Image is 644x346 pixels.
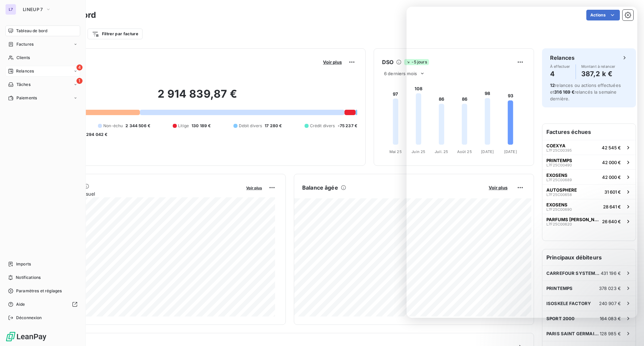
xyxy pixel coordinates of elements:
[407,7,637,318] iframe: Intercom live chat
[16,41,34,47] span: Factures
[246,186,262,190] span: Voir plus
[321,59,344,65] button: Voir plus
[16,55,30,61] span: Clients
[389,149,402,154] tspan: Mai 25
[16,82,31,88] span: Tâches
[600,331,621,336] span: 128 985 €
[76,64,83,70] span: 4
[16,261,31,267] span: Imports
[5,299,80,310] a: Aide
[178,123,189,129] span: Litige
[244,185,264,191] button: Voir plus
[16,28,47,34] span: Tableau de bord
[546,331,600,336] span: PARIS SAINT GERMAIN FOOTBALL
[88,29,143,39] button: Filtrer par facture
[84,132,108,138] span: -294 042 €
[239,123,262,129] span: Débit divers
[5,331,47,342] img: Logo LeanPay
[125,123,150,129] span: 2 344 506 €
[192,123,211,129] span: 130 189 €
[384,71,417,76] span: 6 derniers mois
[23,7,43,12] span: LINEUP 7
[16,288,62,294] span: Paramètres et réglages
[310,123,335,129] span: Crédit divers
[338,123,357,129] span: -75 237 €
[16,95,37,101] span: Paiements
[546,316,575,321] span: SPORT 2000
[103,123,123,129] span: Non-échu
[16,315,42,321] span: Déconnexion
[404,59,429,65] span: -5 jours
[16,301,25,307] span: Aide
[323,59,342,65] span: Voir plus
[38,190,241,197] span: Chiffre d'affaires mensuel
[16,68,34,74] span: Relances
[621,323,637,339] iframe: Intercom live chat
[302,184,338,192] h6: Balance âgée
[16,275,41,281] span: Notifications
[38,87,357,107] h2: 2 914 839,87 €
[600,316,621,321] span: 164 083 €
[382,58,393,66] h6: DSO
[265,123,282,129] span: 17 280 €
[5,4,16,15] div: L7
[76,78,83,84] span: 1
